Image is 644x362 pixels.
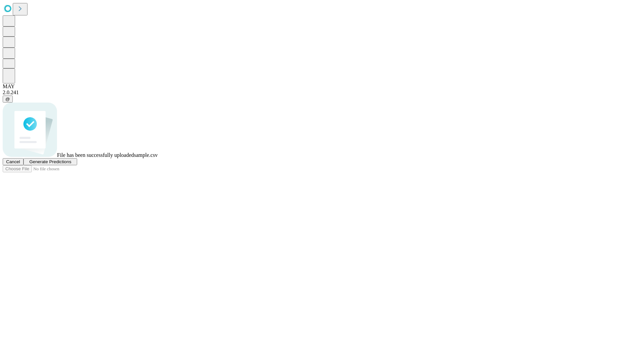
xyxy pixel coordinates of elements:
div: 2.0.241 [3,89,641,96]
span: @ [5,97,10,102]
span: Cancel [6,159,20,164]
span: Generate Predictions [29,159,71,164]
div: MAY [3,83,641,89]
span: File has been successfully uploaded [57,152,134,158]
button: Cancel [3,158,23,165]
span: sample.csv [134,152,158,158]
button: @ [3,96,13,103]
button: Generate Predictions [23,158,77,165]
